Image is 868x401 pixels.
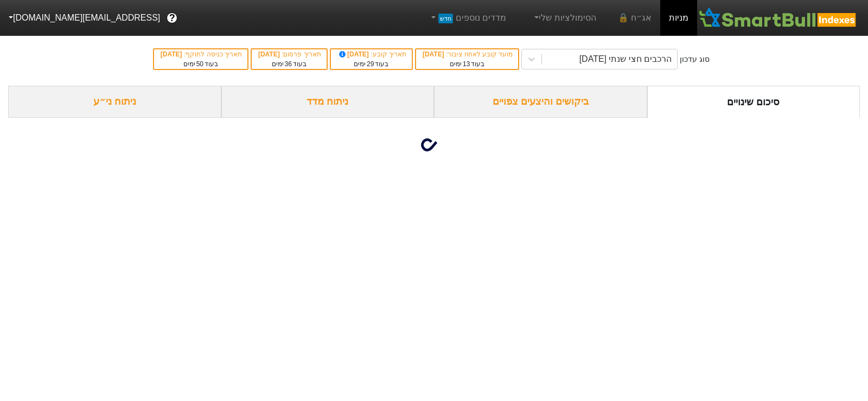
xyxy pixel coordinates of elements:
[285,60,292,68] span: 36
[422,49,513,59] div: מועד קובע לאחוז ציבור :
[159,49,242,59] div: תאריך כניסה לתוקף :
[336,49,406,59] div: תאריך קובע :
[258,50,282,58] span: [DATE]
[680,54,710,65] div: סוג עדכון
[8,86,221,118] div: ניתוח ני״ע
[528,7,601,29] a: הסימולציות שלי
[161,50,184,58] span: [DATE]
[337,50,371,58] span: [DATE]
[438,14,453,23] span: חדש
[221,86,435,118] div: ניתוח מדד
[463,60,470,68] span: 13
[434,86,647,118] div: ביקושים והיצעים צפויים
[424,7,510,29] a: מדדים נוספיםחדש
[257,49,321,59] div: תאריך פרסום :
[336,59,406,69] div: בעוד ימים
[159,59,242,69] div: בעוד ימים
[421,132,447,158] img: loading...
[196,60,203,68] span: 50
[367,60,374,68] span: 29
[422,59,513,69] div: בעוד ימים
[647,86,860,118] div: סיכום שינויים
[423,50,446,58] span: [DATE]
[257,59,321,69] div: בעוד ימים
[579,53,672,66] div: הרכבים חצי שנתי [DATE]
[169,11,175,26] span: ?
